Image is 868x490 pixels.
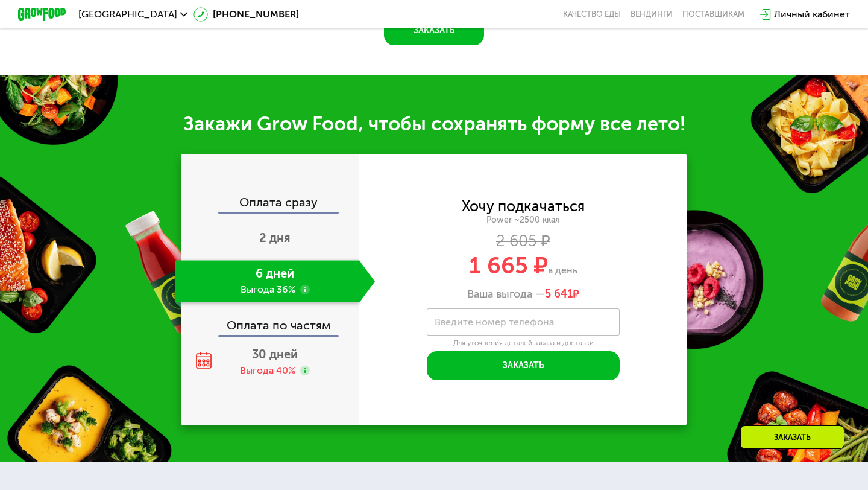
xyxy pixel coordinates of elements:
[240,364,295,377] div: Выгода 40%
[631,10,673,19] a: Вендинги
[740,425,844,449] div: Заказать
[682,10,744,19] div: поставщикам
[774,7,850,22] div: Личный кабинет
[384,16,484,45] button: Заказать
[469,252,548,279] span: 1 665 ₽
[545,288,579,301] span: ₽
[359,288,687,301] div: Ваша выгода —
[548,264,577,276] span: в день
[182,307,359,335] div: Оплата по частям
[252,347,298,361] span: 30 дней
[78,10,177,19] span: [GEOGRAPHIC_DATA]
[563,10,621,19] a: Качество еды
[193,7,299,22] a: [PHONE_NUMBER]
[427,339,620,348] div: Для уточнения деталей заказа и доставки
[427,351,620,380] button: Заказать
[359,235,687,248] div: 2 605 ₽
[545,287,573,301] span: 5 641
[462,200,585,213] div: Хочу подкачаться
[182,196,359,212] div: Оплата сразу
[359,215,687,226] div: Power ~2500 ккал
[259,231,291,245] span: 2 дня
[435,319,554,325] label: Введите номер телефона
